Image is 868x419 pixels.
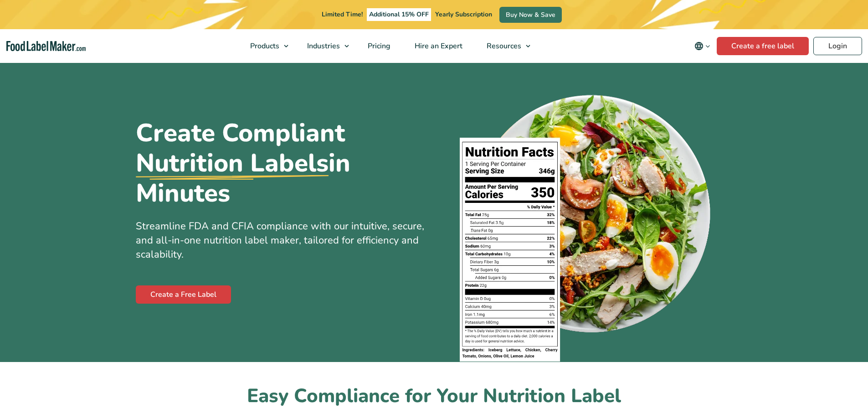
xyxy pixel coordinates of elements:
[136,384,733,409] h2: Easy Compliance for Your Nutrition Label
[247,41,280,51] span: Products
[813,37,862,55] a: Login
[136,285,231,304] a: Create a Free Label
[435,10,492,19] span: Yearly Subscription
[304,41,341,51] span: Industries
[6,41,86,52] a: Food Label Maker homepage
[717,37,809,55] a: Create a free label
[460,89,714,362] img: A plate of food with a nutrition facts label on top of it.
[136,219,424,261] span: Streamline FDA and CFIA compliance with our intuitive, secure, and all-in-one nutrition label mak...
[475,29,535,63] a: Resources
[136,118,427,208] h1: Create Compliant in Minutes
[238,29,293,63] a: Products
[136,148,329,178] u: Nutrition Labels
[295,29,354,63] a: Industries
[322,10,363,19] span: Limited Time!
[367,8,431,21] span: Additional 15% OFF
[365,41,391,51] span: Pricing
[412,41,463,51] span: Hire an Expert
[356,29,401,63] a: Pricing
[499,7,562,23] a: Buy Now & Save
[403,29,473,63] a: Hire an Expert
[484,41,522,51] span: Resources
[688,37,717,55] button: Change language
